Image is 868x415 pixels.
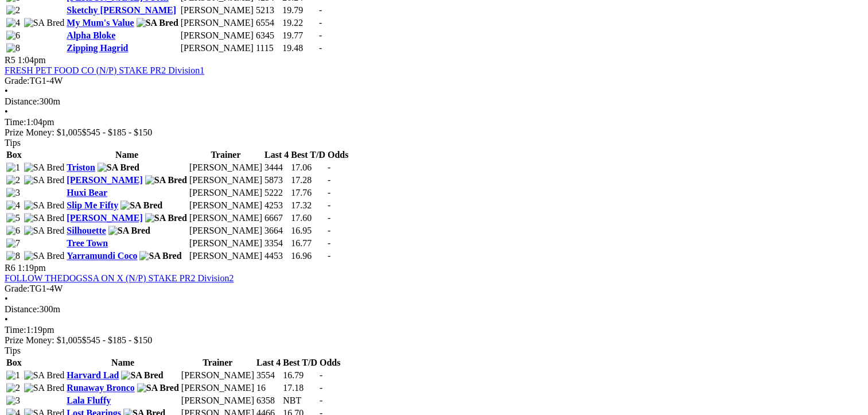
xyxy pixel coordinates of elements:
[108,226,150,236] img: SA Bred
[181,382,255,394] td: [PERSON_NAME]
[328,251,330,261] span: -
[24,162,65,173] img: SA Bred
[5,127,863,138] div: Prize Money: $1,005
[24,383,65,393] img: SA Bred
[5,138,21,148] span: Tips
[264,149,289,161] th: Last 4
[66,149,188,161] th: Name
[18,263,46,273] span: 1:19pm
[290,238,326,249] td: 16.77
[82,335,153,345] span: $545 - $185 - $150
[328,175,330,185] span: -
[264,238,289,249] td: 3354
[6,238,20,249] img: 7
[67,200,118,210] a: Slip Me Fifty
[189,187,263,199] td: [PERSON_NAME]
[256,370,281,381] td: 3554
[67,238,108,248] a: Tree Town
[290,149,326,161] th: Best T/D
[5,76,30,86] span: Grade:
[67,5,176,15] a: Sketchy [PERSON_NAME]
[189,212,263,224] td: [PERSON_NAME]
[5,335,863,346] div: Prize Money: $1,005
[290,212,326,224] td: 17.60
[290,187,326,199] td: 17.76
[6,30,20,41] img: 6
[290,162,326,173] td: 17.06
[328,213,330,223] span: -
[264,174,289,186] td: 5873
[5,76,863,86] div: TG1-4W
[6,175,20,185] img: 2
[6,5,20,15] img: 2
[282,17,317,29] td: 19.22
[327,149,349,161] th: Odds
[181,370,255,381] td: [PERSON_NAME]
[5,284,863,294] div: TG1-4W
[320,395,322,405] span: -
[328,226,330,235] span: -
[137,18,178,28] img: SA Bred
[319,30,322,40] span: -
[67,188,107,197] a: Huxi Bear
[282,395,318,406] td: NBT
[24,200,65,211] img: SA Bred
[24,18,65,28] img: SA Bred
[290,174,326,186] td: 17.28
[5,304,39,314] span: Distance:
[67,251,137,261] a: Yarramundi Coco
[5,346,21,355] span: Tips
[24,370,65,381] img: SA Bred
[139,251,181,261] img: SA Bred
[180,30,254,41] td: [PERSON_NAME]
[282,382,318,394] td: 17.18
[5,117,26,127] span: Time:
[290,225,326,236] td: 16.95
[328,162,330,172] span: -
[282,357,318,369] th: Best T/D
[24,226,65,236] img: SA Bred
[256,382,281,394] td: 16
[5,273,234,283] a: FOLLOW THEDOGSSA ON X (N/P) STAKE PR2 Division2
[282,370,318,381] td: 16.79
[137,383,179,393] img: SA Bred
[5,284,30,293] span: Grade:
[67,162,95,172] a: Triston
[6,370,20,381] img: 1
[264,162,289,173] td: 3444
[120,200,162,211] img: SA Bred
[5,55,15,65] span: R5
[255,42,281,54] td: 1115
[319,18,322,28] span: -
[67,213,142,223] a: [PERSON_NAME]
[6,358,22,367] span: Box
[98,162,139,173] img: SA Bred
[290,250,326,262] td: 16.96
[5,96,39,106] span: Distance:
[5,65,204,75] a: FRESH PET FOOD CO (N/P) STAKE PR2 Division1
[189,225,263,236] td: [PERSON_NAME]
[264,212,289,224] td: 6667
[320,370,322,380] span: -
[145,175,187,185] img: SA Bred
[5,117,863,127] div: 1:04pm
[189,174,263,186] td: [PERSON_NAME]
[67,175,142,185] a: [PERSON_NAME]
[145,213,187,223] img: SA Bred
[67,370,119,380] a: Harvard Lad
[6,18,20,28] img: 4
[256,357,281,369] th: Last 4
[255,17,281,29] td: 6554
[18,55,46,65] span: 1:04pm
[24,175,65,185] img: SA Bred
[67,18,134,28] a: My Mum's Value
[256,395,281,406] td: 6358
[282,30,317,41] td: 19.77
[255,5,281,16] td: 5213
[6,226,20,236] img: 6
[319,5,322,15] span: -
[189,250,263,262] td: [PERSON_NAME]
[189,149,263,161] th: Trainer
[290,200,326,211] td: 17.32
[282,42,317,54] td: 19.48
